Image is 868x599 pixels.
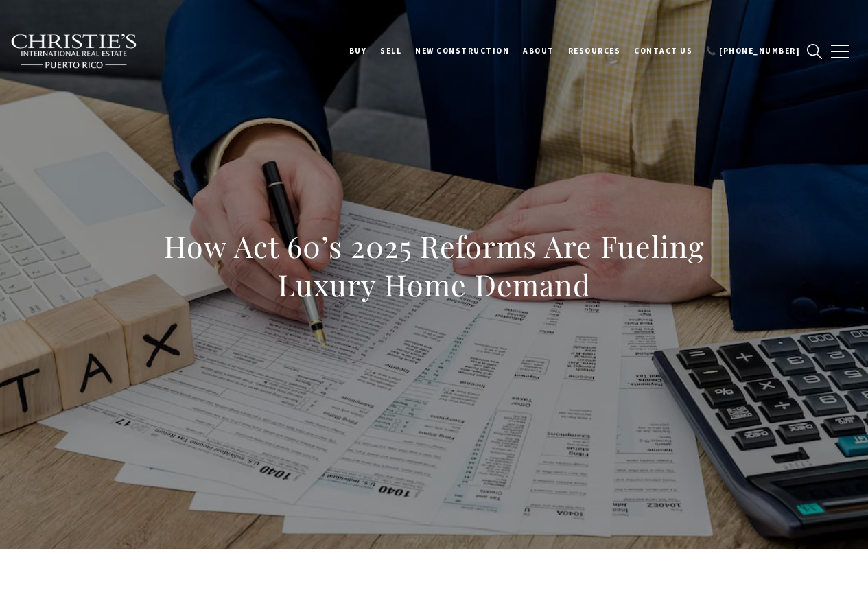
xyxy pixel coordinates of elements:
a: Resources [561,34,628,68]
span: New Construction [415,46,509,56]
span: 📞 [PHONE_NUMBER] [706,46,800,56]
img: Christie's International Real Estate black text logo [10,34,138,69]
span: Contact Us [634,46,692,56]
a: SELL [373,34,408,68]
a: New Construction [408,34,516,68]
h1: How Act 60’s 2025 Reforms Are Fueling Luxury Home Demand [132,227,737,304]
a: 📞 [PHONE_NUMBER] [699,34,807,68]
a: BUY [342,34,374,68]
a: About [516,34,561,68]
